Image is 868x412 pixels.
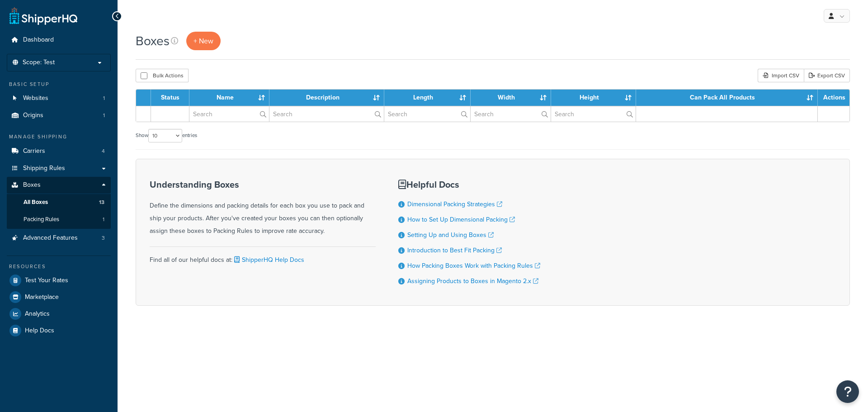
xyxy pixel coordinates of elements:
span: Shipping Rules [23,165,65,172]
span: + New [193,36,213,46]
input: Search [384,106,470,122]
span: 4 [102,147,105,155]
a: How Packing Boxes Work with Packing Rules [407,261,540,270]
span: Marketplace [25,294,59,301]
th: Width [471,90,551,106]
a: + New [186,32,221,50]
th: Can Pack All Products [636,90,818,106]
span: 3 [102,234,105,242]
li: Websites [7,90,111,107]
select: Showentries [148,129,182,142]
div: Manage Shipping [7,133,111,141]
th: Status [151,90,189,106]
h1: Boxes [136,32,170,50]
li: Packing Rules [7,211,111,228]
a: Websites 1 [7,90,111,107]
a: All Boxes 13 [7,194,111,211]
input: Search [189,106,269,122]
span: 13 [99,199,104,206]
a: Analytics [7,306,111,322]
th: Actions [818,90,849,106]
label: Show entries [136,129,197,142]
li: Origins [7,107,111,124]
th: Height [551,90,636,106]
li: Advanced Features [7,230,111,246]
span: Carriers [23,147,45,155]
th: Name [189,90,269,106]
a: Dashboard [7,32,111,48]
span: Origins [23,112,43,119]
span: Help Docs [25,327,54,335]
h3: Helpful Docs [398,180,540,189]
input: Search [551,106,636,122]
span: Test Your Rates [25,277,68,284]
a: Introduction to Best Fit Packing [407,246,502,255]
a: Carriers 4 [7,143,111,160]
span: All Boxes [24,199,48,206]
a: Export CSV [804,69,850,82]
span: Websites [23,95,48,102]
button: Bulk Actions [136,69,189,82]
span: Advanced Features [23,234,78,242]
a: Help Docs [7,322,111,339]
th: Description [269,90,384,106]
span: Boxes [23,181,41,189]
li: Boxes [7,177,111,228]
a: Packing Rules 1 [7,211,111,228]
button: Open Resource Center [836,380,859,403]
a: ShipperHQ Home [9,7,77,25]
div: Basic Setup [7,81,111,88]
div: Import CSV [758,69,804,82]
a: Test Your Rates [7,272,111,289]
span: 1 [103,216,104,223]
div: Define the dimensions and packing details for each box you use to pack and ship your products. Af... [150,180,376,237]
a: ShipperHQ Help Docs [232,255,304,265]
a: Origins 1 [7,107,111,124]
span: Analytics [25,310,50,318]
span: Scope: Test [23,59,55,66]
input: Search [269,106,384,122]
a: Setting Up and Using Boxes [407,230,494,240]
span: Dashboard [23,36,54,44]
a: Dimensional Packing Strategies [407,199,502,209]
span: Packing Rules [24,216,59,223]
div: Resources [7,263,111,270]
th: Length [384,90,471,106]
a: How to Set Up Dimensional Packing [407,215,515,224]
a: Marketplace [7,289,111,305]
span: 1 [103,112,105,119]
div: Find all of our helpful docs at: [150,246,376,266]
span: 1 [103,95,105,102]
input: Search [471,106,550,122]
a: Assigning Products to Boxes in Magento 2.x [407,276,538,286]
li: Carriers [7,143,111,160]
li: All Boxes [7,194,111,211]
a: Shipping Rules [7,160,111,177]
h3: Understanding Boxes [150,180,376,189]
a: Advanced Features 3 [7,230,111,246]
a: Boxes [7,177,111,194]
